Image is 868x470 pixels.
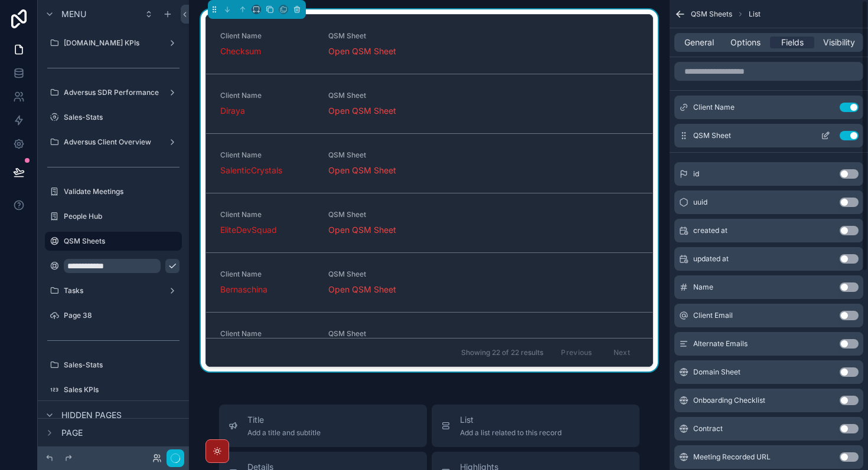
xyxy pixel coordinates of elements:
a: Adversus Client Overview [45,133,182,152]
a: Adversus SDR Performance [45,83,182,102]
a: Validate Meetings [45,182,182,201]
a: Open QSM Sheet [328,165,396,175]
span: List [460,414,562,426]
a: EliteDevSquad [220,224,277,236]
a: QSM Sheets [45,232,182,251]
span: QSM Sheet [328,150,422,160]
span: id [693,169,699,179]
span: Menu [61,8,86,20]
span: QSM Sheet [328,329,422,338]
label: Sales-Stats [64,113,180,122]
span: QSM Sheet [328,210,422,219]
label: Sales-Stats [64,360,180,370]
span: Contract [693,424,723,433]
span: List [749,9,761,19]
a: SalenticCrystals [220,165,282,176]
span: Onboarding Checklist [693,396,765,405]
span: Fields [781,37,804,48]
span: Client Email [693,311,733,320]
span: Client Name [220,31,314,41]
span: General [684,37,714,48]
span: Name [693,282,713,292]
span: QSM Sheet [328,31,422,41]
span: QSM Sheet [328,91,422,100]
span: Showing 22 of 22 results [461,347,543,357]
label: Validate Meetings [64,187,180,196]
a: Tasks [45,281,182,300]
span: Add a title and subtitle [247,428,321,438]
a: Open QSM Sheet [328,225,396,235]
a: People Hub [45,207,182,226]
span: QSM Sheet [693,131,731,140]
span: Client Name [220,269,314,279]
span: QSM Sheets [691,9,732,19]
span: Visibility [823,37,855,48]
span: QSM Sheet [328,269,422,279]
span: Client Name [220,150,314,160]
label: Adversus Client Overview [64,137,163,147]
span: Alternate Emails [693,339,748,349]
button: TitleAdd a title and subtitle [219,405,427,447]
label: QSM Sheets [64,236,175,246]
a: Sales KPIs [45,380,182,399]
span: Client Name [693,103,735,112]
span: Add a list related to this record [460,428,562,438]
a: Diraya [220,105,245,117]
span: Client Name [220,329,314,338]
label: Page 38 [64,311,180,320]
a: Bernaschina [220,284,267,295]
span: uuid [693,198,707,207]
span: Client Name [220,91,314,100]
a: Open QSM Sheet [328,284,396,294]
span: Client Name [220,210,314,219]
a: Open QSM Sheet [328,106,396,116]
label: [DOMAIN_NAME] KPIs [64,38,163,48]
label: Adversus SDR Performance [64,88,163,97]
a: Sales-Stats [45,108,182,127]
a: Open QSM Sheet [328,46,396,56]
a: Checksum [220,45,261,57]
a: Sales-Stats [45,356,182,374]
span: Title [247,414,321,426]
button: ListAdd a list related to this record [432,405,639,447]
label: Tasks [64,286,163,295]
label: Sales KPIs [64,385,180,395]
span: Page [61,427,83,439]
a: Page 38 [45,306,182,325]
span: updated at [693,254,729,264]
span: Domain Sheet [693,367,740,377]
span: created at [693,226,727,235]
span: Hidden pages [61,409,122,421]
a: [DOMAIN_NAME] KPIs [45,34,182,52]
span: Options [730,37,761,48]
label: People Hub [64,212,180,221]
